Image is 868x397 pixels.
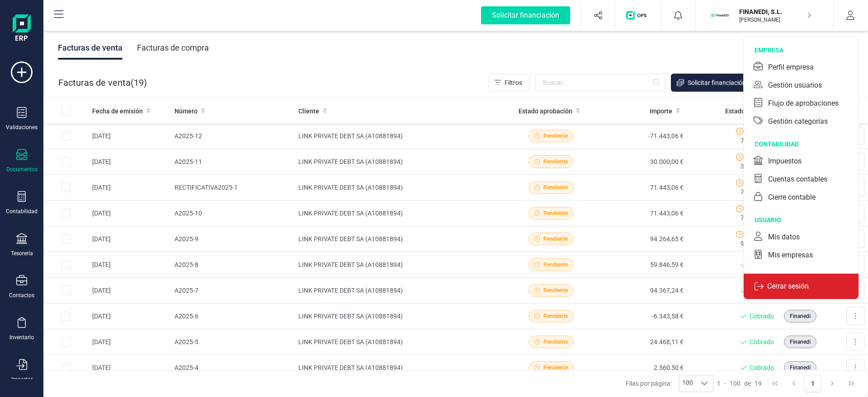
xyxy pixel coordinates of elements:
td: LINK PRIVATE DEBT SA (A10881894) [295,355,506,381]
div: Row Selected 1ba2d52d-287e-4deb-8b7b-b1fcb5d50bc1 [61,209,71,218]
button: First Page [766,375,783,392]
td: [DATE] [89,329,171,355]
span: Pendiente [543,312,568,320]
span: 71.443,06 € [741,213,774,222]
td: [DATE] [89,201,171,226]
td: LINK PRIVATE DEBT SA (A10881894) [295,149,506,175]
div: Row Selected 50ba2169-ce1e-47e4-842a-a1c99f6f0409 [61,363,71,372]
button: Page 1 [804,375,821,392]
button: Filtros [489,74,530,92]
td: [DATE] [89,355,171,381]
td: A2025-10 [171,201,295,226]
button: Previous Page [785,375,802,392]
span: Pendiente [543,158,568,166]
span: Cobrado [750,312,774,321]
td: 30.000,00 € [596,149,687,175]
span: Pendiente [543,209,568,217]
td: RECTIFICATIVA2025-1 [171,175,295,201]
div: Row Selected 85e19d34-2686-421c-8ddf-d20823388623 [61,234,71,243]
td: A2025-8 [171,252,295,278]
span: Fecha de emisión [92,107,143,116]
div: Impuestos [768,156,802,167]
span: Pendiente [543,364,568,372]
div: Facturas de venta [58,36,123,60]
td: [DATE] [89,278,171,304]
span: 19 [755,379,762,388]
td: 71.443,06 € [596,175,687,201]
span: Finanedi [790,364,811,372]
div: Facturas de venta ( ) [58,74,147,92]
td: 71.443,06 € [596,201,687,226]
td: LINK PRIVATE DEBT SA (A10881894) [295,175,506,201]
td: -6.343,58 € [596,304,687,329]
td: A2025-7 [171,278,295,304]
td: LINK PRIVATE DEBT SA (A10881894) [295,252,506,278]
span: Pendiente [543,132,568,140]
div: Row Selected 1497cca4-0830-4410-94bc-ed64748248f6 [61,131,71,140]
div: Filas por página: [626,375,713,392]
div: Importar [11,376,33,383]
div: contabilidad [755,140,859,149]
div: Flujo de aprobaciones [768,98,839,109]
div: Row Selected 3550f7df-ae43-41af-b624-53651b13355e [61,312,71,321]
td: [DATE] [89,149,171,175]
td: A2025-6 [171,304,295,329]
button: Last Page [843,375,860,392]
span: 94.264,65 € [741,239,774,248]
td: 2.560,50 € [596,355,687,381]
td: [DATE] [89,226,171,252]
td: -71.443,06 € [596,123,687,149]
td: LINK PRIVATE DEBT SA (A10881894) [295,123,506,149]
span: 19 [134,76,144,89]
span: Pendiente [543,235,568,243]
span: Filtros [505,78,522,87]
td: 59.846,59 € [596,252,687,278]
img: FI [710,5,730,25]
td: [DATE] [89,123,171,149]
td: A2025-12 [171,123,295,149]
div: Row Selected f5113622-9239-413c-bf00-72cf8bf60852 [61,286,71,295]
td: A2025-11 [171,149,295,175]
div: Contactos [9,292,34,299]
span: 30.000,00 € [741,162,774,171]
div: Tesorería [11,250,33,257]
span: Estado cobro [725,107,763,116]
div: Mis datos [768,232,800,243]
div: Row Selected 4d9a4e91-2af8-496b-a67c-0062f7f6843e [61,260,71,269]
span: de [744,379,751,388]
div: Documentos [6,166,38,173]
img: Logo Finanedi [13,14,31,43]
td: [DATE] [89,252,171,278]
td: [DATE] [89,175,171,201]
div: Gestión usuarios [768,80,822,91]
td: LINK PRIVATE DEBT SA (A10881894) [295,278,506,304]
div: Cierre contable [768,192,816,203]
span: 71.443,06 € [741,136,774,145]
td: A2025-9 [171,226,295,252]
div: Row Selected f948c42b-dc2a-4df4-bb41-071934d57753 [61,183,71,192]
img: Logo de OPS [626,11,650,20]
input: Buscar... [535,74,665,92]
td: LINK PRIVATE DEBT SA (A10881894) [295,226,506,252]
span: Pendiente [543,338,568,346]
span: Cobrado [750,363,774,372]
span: 1 [717,379,721,388]
p: Cerrar sesión [764,281,812,292]
span: Cliente [298,107,319,116]
button: Solicitar financiación [470,1,581,30]
td: [DATE] [89,304,171,329]
td: A2025-4 [171,355,295,381]
span: Pendiente [543,183,568,191]
span: Solicitar financiación [688,78,746,87]
button: Solicitar financiación [671,74,754,92]
div: Gestión categorías [768,116,828,127]
div: Row Selected 86f12270-e543-4524-a5dc-362f844ee7bd [61,337,71,346]
span: 100 [730,379,741,388]
span: Finanedi [790,312,811,320]
div: Cuentas contables [768,174,827,185]
span: Estado aprobación [519,107,572,116]
div: Facturas de compra [137,36,209,60]
div: Contabilidad [6,208,38,215]
td: LINK PRIVATE DEBT SA (A10881894) [295,304,506,329]
p: [PERSON_NAME] [739,16,811,23]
